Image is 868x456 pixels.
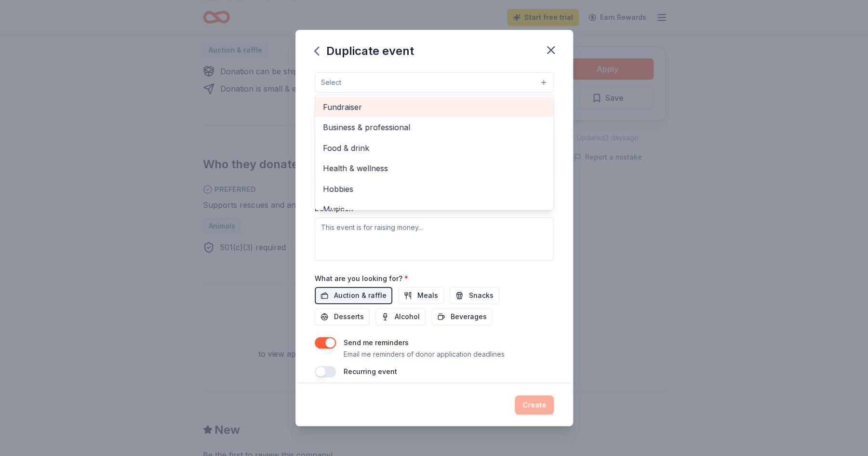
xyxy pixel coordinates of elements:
[323,183,546,195] span: Hobbies
[323,101,546,113] span: Fundraiser
[323,121,546,134] span: Business & professional
[323,162,546,174] span: Health & wellness
[321,77,341,88] span: Select
[323,203,546,215] span: Music
[315,94,554,210] div: Select
[323,142,546,154] span: Food & drink
[315,72,554,93] button: Select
